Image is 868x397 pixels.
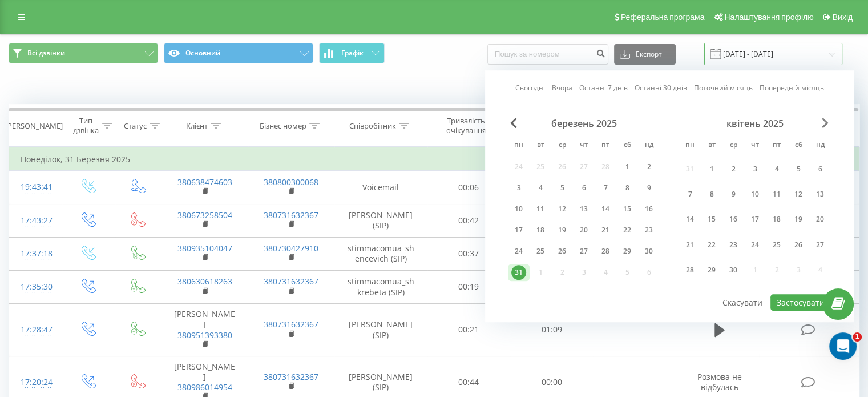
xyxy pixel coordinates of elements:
span: Previous Month [510,118,517,128]
div: ср 19 бер 2025 р. [551,222,573,239]
td: 01:09 [510,304,593,356]
a: 380731632367 [264,276,318,287]
div: 9 [726,187,741,202]
div: 10 [511,202,526,216]
div: сб 29 бер 2025 р. [616,243,638,260]
div: 19:43:41 [21,176,51,198]
div: 12 [791,187,806,202]
div: пт 18 квіт 2025 р. [766,209,788,230]
span: 1 [853,332,862,342]
div: чт 17 квіт 2025 р. [744,209,766,230]
a: Останні 30 днів [635,83,687,94]
div: 29 [620,244,635,259]
div: ср 2 квіт 2025 р. [722,158,744,179]
div: Клієнт [186,121,208,131]
div: 27 [576,244,591,259]
a: Вчора [552,83,572,94]
div: 18 [533,223,548,238]
a: 380673258504 [177,210,232,220]
div: 3 [511,181,526,195]
div: 23 [726,238,741,252]
abbr: субота [790,137,807,154]
div: 24 [511,244,526,259]
div: ср 23 квіт 2025 р. [722,234,744,255]
div: 4 [769,162,784,177]
a: 380951393380 [177,330,232,340]
div: пн 31 бер 2025 р. [508,264,530,281]
div: нд 13 квіт 2025 р. [809,184,831,205]
div: 26 [791,238,806,252]
abbr: неділя [812,137,829,154]
div: нд 6 квіт 2025 р. [809,158,831,179]
div: сб 15 бер 2025 р. [616,200,638,218]
div: Співробітник [349,121,396,131]
div: сб 22 бер 2025 р. [616,222,638,239]
button: Всі дзвінки [9,43,158,63]
div: вт 22 квіт 2025 р. [701,234,722,255]
abbr: понеділок [681,137,699,154]
div: нд 23 бер 2025 р. [638,222,660,239]
td: 00:19 [427,270,510,303]
div: 1 [620,159,635,174]
div: пт 7 бер 2025 р. [595,179,616,197]
div: пн 21 квіт 2025 р. [679,234,701,255]
div: пн 17 бер 2025 р. [508,222,530,239]
abbr: середа [554,137,571,154]
td: [PERSON_NAME] (SIP) [334,204,427,237]
div: 8 [620,181,635,195]
div: березень 2025 [508,118,660,129]
td: 00:06 [427,171,510,204]
span: Графік [341,49,364,57]
input: Пошук за номером [487,44,608,65]
abbr: вівторок [532,137,549,154]
div: 10 [748,187,762,202]
div: 17:37:18 [21,243,51,265]
div: 6 [813,162,827,177]
div: ср 16 квіт 2025 р. [722,209,744,230]
div: нд 9 бер 2025 р. [638,179,660,197]
div: 17 [511,223,526,238]
div: сб 5 квіт 2025 р. [788,158,809,179]
div: вт 18 бер 2025 р. [530,222,551,239]
span: Next Month [822,118,829,128]
div: Тривалість очікування [438,116,495,135]
div: 2 [726,162,741,177]
div: 5 [555,181,570,195]
a: 380731632367 [264,319,318,330]
div: 26 [555,244,570,259]
div: 22 [704,238,719,252]
div: 17:20:24 [21,371,51,394]
abbr: четвер [575,137,592,154]
div: пн 14 квіт 2025 р. [679,209,701,230]
div: 21 [598,223,613,238]
td: stimmacomua_shkrebeta (SIP) [334,270,427,303]
div: нд 27 квіт 2025 р. [809,234,831,255]
div: Тип дзвінка [72,116,99,135]
div: чт 13 бер 2025 р. [573,200,595,218]
td: Voicemail [334,171,427,204]
div: ср 12 бер 2025 р. [551,200,573,218]
div: 13 [576,202,591,216]
div: нд 30 бер 2025 р. [638,243,660,260]
div: 20 [576,223,591,238]
div: нд 2 бер 2025 р. [638,158,660,175]
a: 380986014954 [177,382,232,392]
div: 16 [726,212,741,227]
div: 7 [683,187,697,202]
abbr: п’ятниця [768,137,785,154]
div: 25 [769,238,784,252]
div: пн 10 бер 2025 р. [508,200,530,218]
div: 7 [598,181,613,195]
div: нд 16 бер 2025 р. [638,200,660,218]
span: Всі дзвінки [27,49,65,58]
div: 17 [748,212,762,227]
a: 380730427910 [264,243,318,254]
div: Статус [124,121,147,131]
div: сб 12 квіт 2025 р. [788,184,809,205]
div: 15 [704,212,719,227]
div: пт 14 бер 2025 р. [595,200,616,218]
div: пн 28 квіт 2025 р. [679,260,701,281]
div: 12 [555,202,570,216]
div: вт 11 бер 2025 р. [530,200,551,218]
div: 29 [704,263,719,278]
